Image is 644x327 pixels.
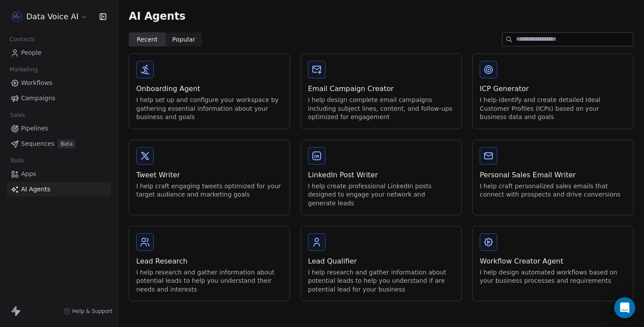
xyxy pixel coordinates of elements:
[480,84,626,94] div: ICP Generator
[308,96,454,122] div: I help design complete email campaigns including subject lines, content, and follow-ups optimized...
[21,94,55,103] span: Campaigns
[136,84,283,94] div: Onboarding Agent
[21,78,53,88] span: Workflows
[7,91,111,105] a: Campaigns
[480,256,626,267] div: Workflow Creator Agent
[12,11,23,22] img: 66ab4aae-17ae-441a-b851-cd300b3af65b.png
[7,167,111,181] a: Apps
[308,84,454,94] div: Email Campaign Creator
[7,137,111,151] a: SequencesBeta
[308,268,454,294] div: I help research and gather information about potential leads to help you understand if are potent...
[136,268,283,294] div: I help research and gather information about potential leads to help you understand their needs a...
[480,182,626,199] div: I help craft personalized sales emails that connect with prospects and drive conversions
[7,76,111,90] a: Workflows
[21,185,50,194] span: AI Agents
[136,96,283,122] div: I help set up and configure your workspace by gathering essential information about your business...
[58,140,75,148] span: Beta
[172,35,195,44] span: Popular
[6,154,28,167] span: Tools
[308,182,454,208] div: I help create professional LinkedIn posts designed to engage your network and generate leads
[480,268,626,285] div: I help design automated workflows based on your business processes and requirements
[21,139,54,148] span: Sequences
[11,9,89,24] button: Data Voice AI
[136,182,283,199] div: I help craft engaging tweets optimized for your target audience and marketing goals
[308,256,454,267] div: Lead Qualifier
[6,109,29,122] span: Sales
[6,63,42,76] span: Marketing
[72,308,113,315] span: Help & Support
[7,46,111,60] a: People
[136,170,283,180] div: Tweet Writer
[21,169,36,179] span: Apps
[64,308,113,315] a: Help & Support
[129,10,185,23] span: AI Agents
[21,48,42,57] span: People
[21,124,48,133] span: Pipelines
[308,170,454,180] div: LinkedIn Post Writer
[7,121,111,136] a: Pipelines
[6,33,39,46] span: Contacts
[136,256,283,267] div: Lead Research
[480,170,626,180] div: Personal Sales Email Writer
[7,182,111,197] a: AI Agents
[480,96,626,122] div: I help identify and create detailed Ideal Customer Profiles (ICPs) based on your business data an...
[614,297,635,318] div: Open Intercom Messenger
[26,11,78,22] span: Data Voice AI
